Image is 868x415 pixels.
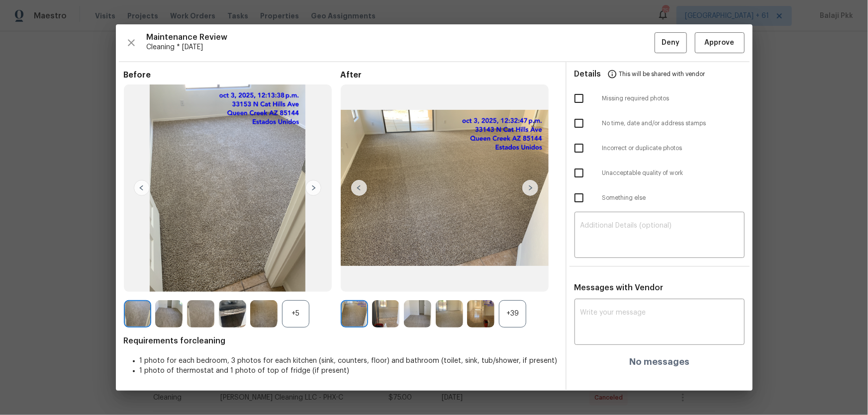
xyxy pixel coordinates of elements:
div: Unacceptable quality of work [567,161,753,185]
button: Deny [655,32,687,54]
div: +5 [282,300,309,328]
span: This will be shared with vendor [619,62,705,86]
span: Incorrect or duplicate photos [602,144,745,153]
span: Messages with Vendor [575,284,664,292]
div: No time, date and/or address stamps [567,111,753,136]
span: No time, date and/or address stamps [602,119,745,128]
span: Unacceptable quality of work [602,169,745,177]
span: Cleaning * [DATE] [147,42,655,52]
span: After [341,70,558,80]
div: Incorrect or duplicate photos [567,136,753,161]
span: Before [124,70,341,80]
img: left-chevron-button-url [351,180,367,196]
span: Approve [705,37,735,49]
span: Something else [602,194,745,202]
div: Missing required photos [567,86,753,111]
img: left-chevron-button-url [134,180,150,196]
img: right-chevron-button-url [305,180,321,196]
div: Something else [567,185,753,210]
span: Deny [662,37,679,49]
li: 1 photo of thermostat and 1 photo of top of fridge (if present) [140,366,558,376]
span: Requirements for cleaning [124,336,558,346]
img: right-chevron-button-url [522,180,538,196]
span: Missing required photos [602,94,745,103]
button: Approve [695,32,745,54]
li: 1 photo for each bedroom, 3 photos for each kitchen (sink, counters, floor) and bathroom (toilet,... [140,356,558,366]
h4: No messages [629,357,689,367]
span: Maintenance Review [147,32,655,42]
div: +39 [499,300,526,328]
span: Details [575,62,601,86]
